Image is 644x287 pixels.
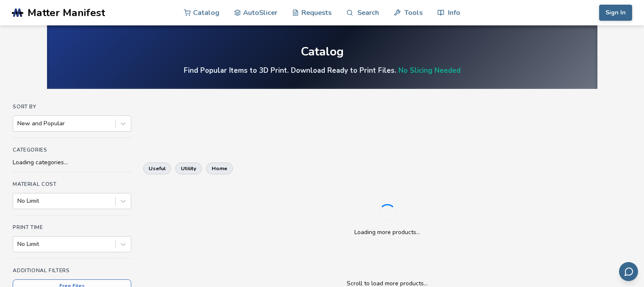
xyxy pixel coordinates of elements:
div: Loading categories... [13,159,131,166]
button: Send feedback via email [619,262,638,281]
h4: Find Popular Items to 3D Print. Download Ready to Print Files. [184,66,461,75]
h4: Print Time [13,224,131,230]
input: New and Popular [17,120,19,127]
h4: Sort By [13,104,131,110]
h4: Categories [13,147,131,153]
button: home [206,163,233,174]
button: utility [175,163,202,174]
h4: Material Cost [13,181,131,187]
input: No Limit [17,241,19,248]
p: Loading more products... [354,228,420,237]
div: Catalog [301,45,344,58]
button: useful [143,163,171,174]
h4: Additional Filters [13,268,131,273]
input: No Limit [17,198,19,204]
span: Matter Manifest [28,7,105,19]
button: Sign In [599,5,632,21]
a: No Slicing Needed [398,66,461,75]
